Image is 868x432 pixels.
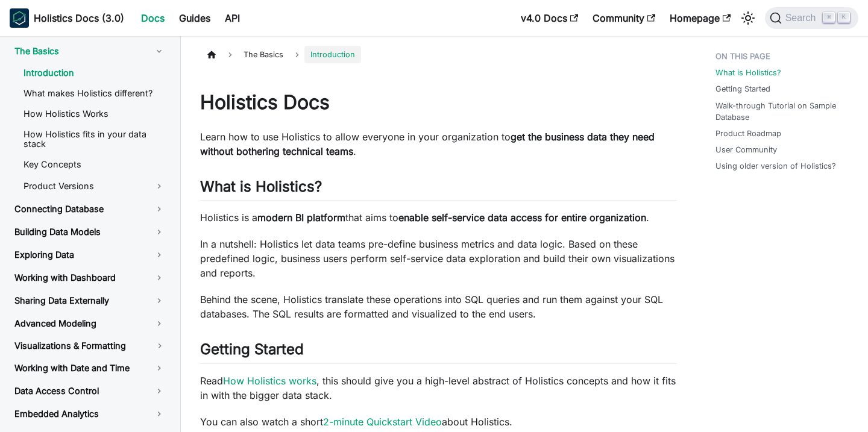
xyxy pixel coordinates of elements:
[5,313,175,334] a: Advanced Modeling
[5,404,175,424] a: Embedded Analytics
[10,8,29,28] img: Holistics
[5,290,175,311] a: Sharing Data Externally
[10,8,124,28] a: HolisticsHolistics Docs (3.0)
[200,237,677,280] p: In a nutshell: Holistics let data teams pre-define business metrics and data logic. Based on thes...
[765,7,858,29] button: Search
[5,336,145,355] a: Visualizations & Formatting
[585,8,662,28] a: Community
[5,199,175,219] a: Connecting Database
[715,160,836,172] a: Using older version of Holistics?
[145,336,175,355] button: Toggle the collapsible sidebar category 'Visualizations & Formatting'
[218,8,247,28] a: API
[823,12,835,23] kbd: ⌘
[200,130,677,158] p: Learn how to use Holistics to allow everyone in your organization to .
[5,381,175,401] a: Data Access Control
[5,41,175,61] a: The Basics
[200,178,677,201] h2: What is Holistics?
[14,105,175,123] a: How Holistics Works
[323,416,442,428] a: 2-minute Quickstart Video
[5,245,175,265] a: Exploring Data
[200,90,677,114] h1: Holistics Docs
[14,176,175,196] a: Product Versions
[715,67,781,78] a: What is Holistics?
[237,46,289,63] span: The Basics
[223,375,316,387] a: How Holistics works
[5,358,175,378] a: Working with Date and Time
[662,8,738,28] a: Homepage
[715,144,777,155] a: User Community
[715,128,781,139] a: Product Roadmap
[14,64,175,82] a: Introduction
[304,46,361,63] span: Introduction
[514,8,585,28] a: v4.0 Docs
[14,155,175,174] a: Key Concepts
[782,13,823,23] span: Search
[257,211,345,224] strong: modern BI platform
[738,8,758,28] button: Switch between dark and light mode (currently light mode)
[200,415,677,429] p: You can also watch a short about Holistics.
[14,125,175,153] a: How Holistics fits in your data stack
[715,100,854,123] a: Walk-through Tutorial on Sample Database
[34,11,124,25] b: Holistics Docs (3.0)
[5,222,175,242] a: Building Data Models
[200,340,677,363] h2: Getting Started
[172,8,218,28] a: Guides
[200,46,677,63] nav: Breadcrumbs
[715,83,770,95] a: Getting Started
[200,46,223,63] a: Home page
[134,8,172,28] a: Docs
[14,84,175,102] a: What makes Holistics different?
[838,12,850,23] kbd: K
[200,374,677,402] p: Read , this should give you a high-level abstract of Holistics concepts and how it fits in with t...
[398,211,646,224] strong: enable self-service data access for entire organization
[5,268,175,288] a: Working with Dashboard
[200,292,677,321] p: Behind the scene, Holistics translate these operations into SQL queries and run them against your...
[200,210,677,225] p: Holistics is a that aims to .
